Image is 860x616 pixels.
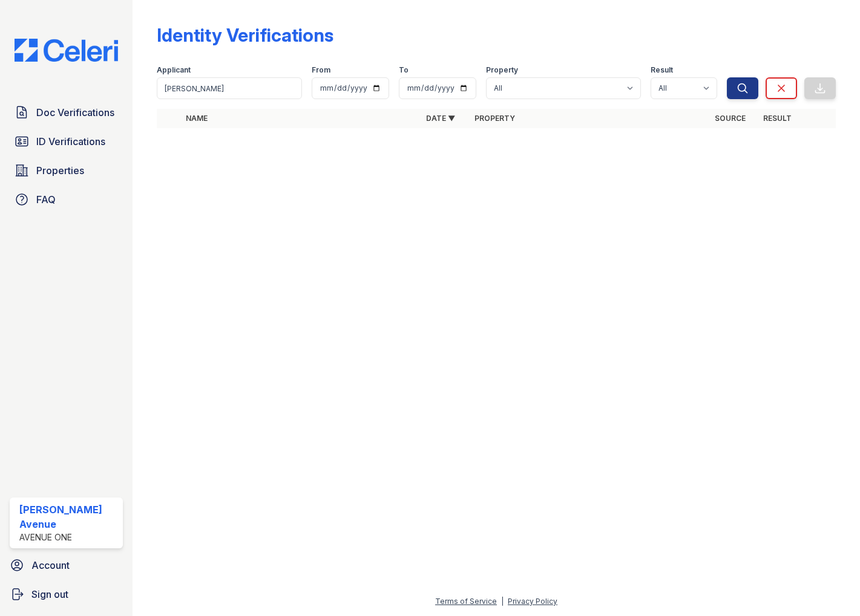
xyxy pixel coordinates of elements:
label: Property [486,65,518,75]
a: FAQ [10,187,123,212]
a: Privacy Policy [508,597,557,606]
a: Sign out [5,582,128,606]
a: ID Verifications [10,129,123,154]
div: Identity Verifications [157,24,333,46]
a: Doc Verifications [10,100,123,125]
span: Account [31,558,70,572]
div: | [501,597,504,606]
span: Properties [36,163,84,178]
a: Date ▼ [426,114,455,123]
img: CE_Logo_Blue-a8612792a0a2168367f1c8372b55b34899dd931a85d93a1a3d3e32e68fde9ad4.png [5,39,128,62]
label: To [399,65,409,75]
a: Source [715,114,746,123]
span: FAQ [36,192,56,207]
input: Search by name or phone number [157,77,302,99]
label: Result [651,65,673,75]
span: Sign out [31,587,68,601]
label: From [312,65,330,75]
label: Applicant [157,65,191,75]
span: ID Verifications [36,134,105,149]
a: Properties [10,158,123,183]
div: [PERSON_NAME] Avenue [19,502,118,531]
a: Property [474,114,515,123]
span: Doc Verifications [36,105,114,120]
a: Account [5,553,128,577]
a: Terms of Service [435,597,497,606]
a: Result [763,114,792,123]
a: Name [186,114,208,123]
div: Avenue One [19,531,118,543]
